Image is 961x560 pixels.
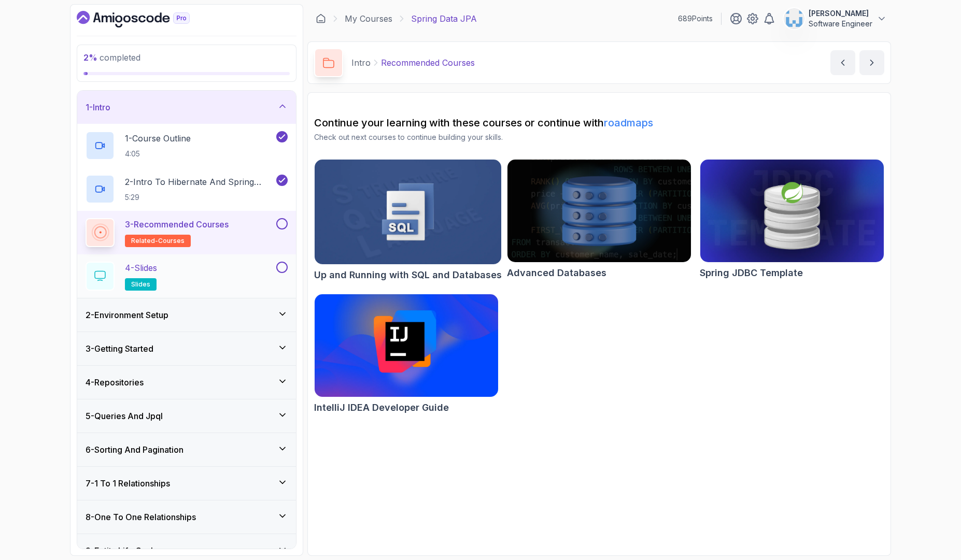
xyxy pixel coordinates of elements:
[315,294,498,397] img: IntelliJ IDEA Developer Guide card
[678,13,713,24] p: 689 Points
[86,443,183,456] h3: 6 - Sorting And Pagination
[86,218,288,247] button: 3-Recommended Coursesrelated-courses
[700,266,803,280] h2: Spring JDBC Template
[77,467,296,500] button: 7-1 To 1 Relationships
[131,237,185,245] span: related-courses
[86,309,168,321] h3: 2 - Environment Setup
[125,132,191,145] p: 1 - Course Outline
[604,117,653,129] a: roadmaps
[86,262,288,291] button: 4-Slidesslides
[830,50,855,75] button: previous content
[77,399,296,433] button: 5-Queries And Jpql
[77,298,296,332] button: 2-Environment Setup
[381,56,475,69] p: Recommended Courses
[131,280,150,289] span: slides
[86,175,288,204] button: 2-Intro To Hibernate And Spring Data Jpa5:29
[86,101,110,113] h3: 1 - Intro
[315,160,501,264] img: Up and Running with SQL and Databases card
[86,477,170,490] h3: 7 - 1 To 1 Relationships
[859,50,884,75] button: next content
[507,266,606,280] h2: Advanced Databases
[507,159,691,280] a: Advanced Databases cardAdvanced Databases
[125,218,229,231] p: 3 - Recommended Courses
[316,13,326,24] a: Dashboard
[125,262,157,274] p: 4 - Slides
[86,342,153,355] h3: 3 - Getting Started
[77,366,296,399] button: 4-Repositories
[351,56,371,69] p: Intro
[700,160,884,262] img: Spring JDBC Template card
[125,192,274,203] p: 5:29
[77,433,296,466] button: 6-Sorting And Pagination
[86,376,144,389] h3: 4 - Repositories
[809,8,872,19] p: [PERSON_NAME]
[314,159,502,282] a: Up and Running with SQL and Databases cardUp and Running with SQL and Databases
[809,19,872,29] p: Software Engineer
[314,400,449,415] h2: IntelliJ IDEA Developer Guide
[86,511,196,523] h3: 8 - One To One Relationships
[314,132,884,142] p: Check out next courses to continue building your skills.
[314,268,502,282] h2: Up and Running with SQL and Databases
[507,160,691,262] img: Advanced Databases card
[83,52,97,63] span: 2 %
[784,9,804,28] img: user profile image
[86,410,163,422] h3: 5 - Queries And Jpql
[784,8,887,29] button: user profile image[PERSON_NAME]Software Engineer
[125,149,191,159] p: 4:05
[77,91,296,124] button: 1-Intro
[125,176,274,188] p: 2 - Intro To Hibernate And Spring Data Jpa
[345,12,392,25] a: My Courses
[77,11,214,27] a: Dashboard
[700,159,884,280] a: Spring JDBC Template cardSpring JDBC Template
[83,52,140,63] span: completed
[314,294,499,415] a: IntelliJ IDEA Developer Guide cardIntelliJ IDEA Developer Guide
[86,544,158,557] h3: 9 - Entity Life Cycle
[411,12,477,25] p: Spring Data JPA
[86,131,288,160] button: 1-Course Outline4:05
[314,116,884,130] h2: Continue your learning with these courses or continue with
[77,332,296,365] button: 3-Getting Started
[77,500,296,534] button: 8-One To One Relationships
